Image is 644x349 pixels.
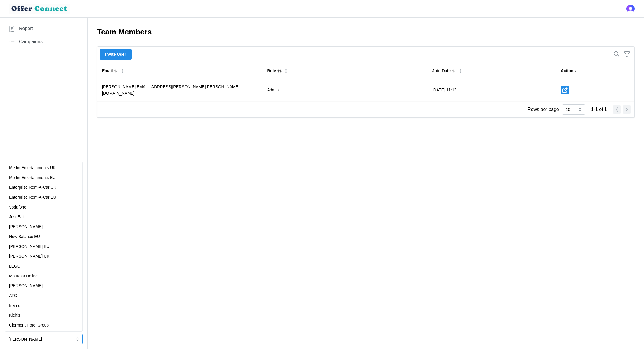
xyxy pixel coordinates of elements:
[9,293,17,299] p: ATG
[9,244,49,250] p: [PERSON_NAME] EU
[432,68,451,74] div: Join Date
[114,68,119,74] button: Sort by Email ascending
[457,68,464,74] button: Column Actions
[9,4,70,14] img: loyalBe Logo
[527,106,559,113] p: Rows per page
[19,25,33,32] span: Report
[9,175,56,181] p: Merlin Entertainments EU
[613,105,621,114] button: Go to previous page
[9,253,49,260] p: [PERSON_NAME] UK
[9,303,20,309] p: Inamo
[9,204,26,211] p: Vodafone
[19,38,43,46] span: Campaigns
[5,35,83,48] a: Campaigns
[283,68,289,74] button: Column Actions
[9,184,56,191] p: Enterprise Rent-A-Car UK
[102,68,113,74] div: Email
[9,312,20,319] p: Kiehls
[9,283,43,289] p: [PERSON_NAME]
[9,194,56,201] p: Enterprise Rent-A-Car EU
[612,49,622,59] button: Show/Hide search
[9,273,38,279] p: Mattress Online
[9,234,40,240] p: New Balance EU
[9,322,49,329] p: Clermont Hotel Group
[97,27,635,37] h2: Team Members
[9,224,43,230] p: [PERSON_NAME]
[100,49,132,60] button: Invite User
[9,214,24,220] p: Just Eat
[626,5,635,13] button: Open user button
[97,79,262,101] td: [PERSON_NAME][EMAIL_ADDRESS][PERSON_NAME][PERSON_NAME][DOMAIN_NAME]
[452,68,457,74] button: Sort by Join Date ascending
[105,49,126,59] span: Invite User
[5,334,83,344] button: [PERSON_NAME]
[561,68,576,74] div: Actions
[623,105,631,114] button: Go to next page
[277,68,282,74] button: Sort by Role ascending
[262,79,427,101] td: Admin
[5,22,83,35] a: Report
[428,79,556,101] td: [DATE] 11:13
[9,263,20,270] p: LEGO
[9,165,56,171] p: Merlin Entertainments UK
[622,49,632,59] button: Show/Hide filters
[267,68,276,74] div: Role
[626,5,635,13] img: 's logo
[591,106,607,113] p: 1-1 of 1
[119,68,126,74] button: Column Actions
